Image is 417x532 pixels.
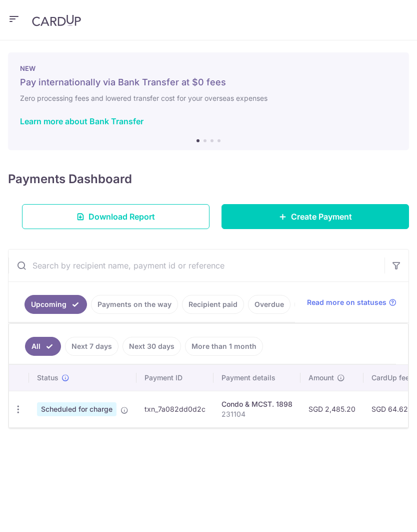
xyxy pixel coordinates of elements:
a: Create Payment [221,204,409,229]
a: Next 7 days [65,337,118,356]
span: Status [37,373,58,383]
a: Cancelled [294,295,341,314]
div: Condo & MCST. 1898 [221,399,292,409]
a: More than 1 month [185,337,263,356]
p: 231104 [221,409,292,419]
span: Read more on statuses [307,297,386,307]
h5: Pay internationally via Bank Transfer at $0 fees [20,76,397,88]
a: Learn more about Bank Transfer [20,116,143,126]
a: Payments on the way [91,295,178,314]
a: Read more on statuses [307,297,396,307]
span: CardUp fee [371,373,409,383]
input: Search by recipient name, payment id or reference [8,250,384,281]
span: Scheduled for charge [37,402,116,416]
td: SGD 2,485.20 [300,391,363,427]
th: Payment details [213,365,300,391]
a: Upcoming [24,295,87,314]
h4: Payments Dashboard [8,170,132,188]
a: Recipient paid [182,295,244,314]
td: txn_7a082dd0d2c [136,391,213,427]
a: Download Report [22,204,209,229]
th: Payment ID [136,365,213,391]
a: Overdue [248,295,290,314]
img: CardUp [32,14,81,26]
a: All [25,337,61,356]
a: Next 30 days [122,337,181,356]
h6: Zero processing fees and lowered transfer cost for your overseas expenses [20,92,397,104]
p: NEW [20,64,397,72]
span: Amount [308,373,334,383]
span: Create Payment [291,211,352,223]
span: Download Report [88,211,155,223]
